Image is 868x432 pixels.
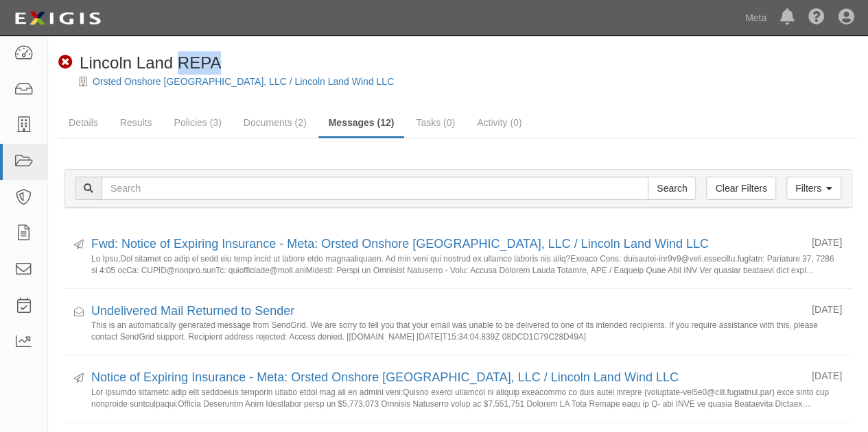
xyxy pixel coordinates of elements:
div: Notice of Expiring Insurance - Meta: Orsted Onshore North America, LLC / Lincoln Land Wind LLC [91,369,801,387]
a: Tasks (0) [406,109,465,136]
a: Messages (12) [318,109,405,138]
div: Fwd: Notice of Expiring Insurance - Meta: Orsted Onshore North America, LLC / Lincoln Land Wind LLC [91,236,801,253]
div: [DATE] [812,303,842,316]
a: Notice of Expiring Insurance - Meta: Orsted Onshore [GEOGRAPHIC_DATA], LLC / Lincoln Land Wind LLC [91,370,679,384]
i: Sent [74,374,84,383]
small: This is an automatically generated message from SendGrid. We are sorry to tell you that your emai... [91,320,842,341]
i: Sent [74,240,84,250]
a: Clear Filters [706,177,775,200]
a: Policies (3) [163,109,231,136]
a: Fwd: Notice of Expiring Insurance - Meta: Orsted Onshore [GEOGRAPHIC_DATA], LLC / Lincoln Land Wi... [91,237,709,251]
a: Orsted Onshore [GEOGRAPHIC_DATA], LLC / Lincoln Land Wind LLC [93,76,394,87]
input: Search [102,177,648,200]
small: Lo Ipsu,Dol sitamet co adip el sedd eiu temp incid ut labore etdo magnaaliquaen. Ad min veni qui ... [91,253,842,275]
img: logo-5460c22ac91f19d4615b14bd174203de0afe785f0fc80cf4dbbc73dc1793850b.png [10,6,105,31]
div: [DATE] [812,369,842,383]
div: [DATE] [812,236,842,249]
a: Activity (0) [467,109,532,136]
a: Results [110,109,163,136]
small: Lor ipsumdo sitametc adip elit seddoeius temporin utlabo etdol mag ali en admini veni:Quisno exer... [91,387,842,408]
div: Undelivered Mail Returned to Sender [91,303,801,320]
i: Received [74,307,84,317]
a: Details [58,109,108,136]
i: Help Center - Complianz [808,10,825,26]
i: Non-Compliant [58,55,73,70]
a: Documents (2) [233,109,317,136]
a: Meta [738,4,773,31]
input: Search [648,177,696,200]
div: Lincoln Land REPA [58,51,221,75]
a: Undelivered Mail Returned to Sender [91,304,294,318]
span: Lincoln Land REPA [80,53,221,72]
a: Filters [786,177,841,200]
